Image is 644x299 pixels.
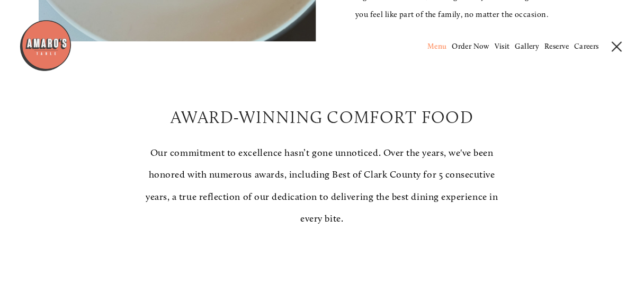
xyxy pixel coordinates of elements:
a: Menu [427,42,447,51]
a: Visit [495,42,510,51]
img: Amaro's Table [19,19,72,72]
a: Reserve [545,42,569,51]
h2: Award-Winning Comfort Food [136,105,508,129]
p: Our commitment to excellence hasn’t gone unnoticed. Over the years, we've been honored with numer... [136,142,508,230]
a: Gallery [515,42,540,51]
a: Order Now [452,42,490,51]
a: Careers [574,42,599,51]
